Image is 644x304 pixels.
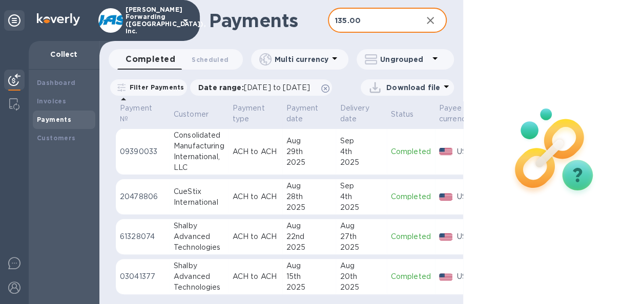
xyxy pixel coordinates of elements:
p: Status [391,109,414,120]
p: Download file [386,82,440,93]
b: Dashboard [37,79,76,86]
b: Invoices [37,97,66,105]
div: Aug [286,221,332,231]
p: Payment type [233,103,265,124]
p: Multi currency [275,54,328,64]
p: Filter Payments [126,83,184,92]
b: Payments [37,116,71,123]
p: Collect [37,49,91,59]
p: 09390033 [120,146,165,157]
span: Payment type [233,103,278,124]
p: Delivery date [340,103,369,124]
div: Shalby [174,260,224,271]
div: Date range:[DATE] to [DATE] [190,79,332,96]
img: USD [439,193,453,201]
img: USD [439,148,453,155]
span: Customer [174,109,222,120]
p: Payment № [120,103,152,124]
div: 22nd [286,231,332,242]
div: 2025 [286,242,332,253]
div: 2025 [340,202,382,213]
img: Logo [37,13,80,26]
div: 29th [286,146,332,157]
span: Payment date [286,103,332,124]
p: USD [456,231,483,242]
div: Advanced [174,231,224,242]
div: Consolidated [174,130,224,141]
p: 20478806 [120,191,165,202]
span: Payment № [120,103,165,124]
div: 2025 [340,282,382,293]
p: ACH to ACH [233,191,278,202]
div: Advanced [174,271,224,282]
div: 2025 [286,157,332,168]
div: 2025 [340,242,382,253]
p: 61328074 [120,231,165,242]
span: Delivery date [340,103,382,124]
span: Completed [126,52,175,67]
p: USD [456,191,483,202]
div: Sep [340,136,382,146]
div: 15th [286,271,332,282]
p: [PERSON_NAME] Forwarding ([GEOGRAPHIC_DATA]), Inc. [126,6,177,35]
div: International, [174,151,224,162]
span: Payee currency [439,103,483,124]
span: Status [391,109,427,120]
p: USD [456,271,483,282]
p: Customer [174,109,209,120]
span: Scheduled [192,54,228,65]
div: 27th [340,231,382,242]
p: Payee currency [439,103,470,124]
img: USD [439,233,453,241]
span: [DATE] to [DATE] [244,83,310,92]
div: Aug [340,260,382,271]
p: Payment date [286,103,319,124]
div: Aug [340,221,382,231]
p: Completed [391,146,431,157]
p: USD [456,146,483,157]
img: USD [439,273,453,280]
p: ACH to ACH [233,231,278,242]
p: Completed [391,191,431,202]
p: Ungrouped [380,54,429,64]
div: International [174,197,224,208]
div: 28th [286,191,332,202]
div: Aug [286,181,332,191]
p: Completed [391,271,431,282]
p: 03041377 [120,271,165,282]
div: 4th [340,191,382,202]
div: Sep [340,181,382,191]
div: 4th [340,146,382,157]
div: Aug [286,260,332,271]
div: Shalby [174,221,224,231]
p: ACH to ACH [233,146,278,157]
p: Date range : [198,82,315,93]
div: 2025 [340,157,382,168]
div: LLC [174,162,224,173]
div: Technologies [174,282,224,293]
p: Completed [391,231,431,242]
p: ACH to ACH [233,271,278,282]
div: Manufacturing [174,141,224,151]
div: 20th [340,271,382,282]
div: Aug [286,136,332,146]
h1: Payments [209,10,328,31]
div: 2025 [286,282,332,293]
div: Technologies [174,242,224,253]
div: CueStix [174,186,224,197]
b: Customers [37,134,76,142]
div: 2025 [286,202,332,213]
